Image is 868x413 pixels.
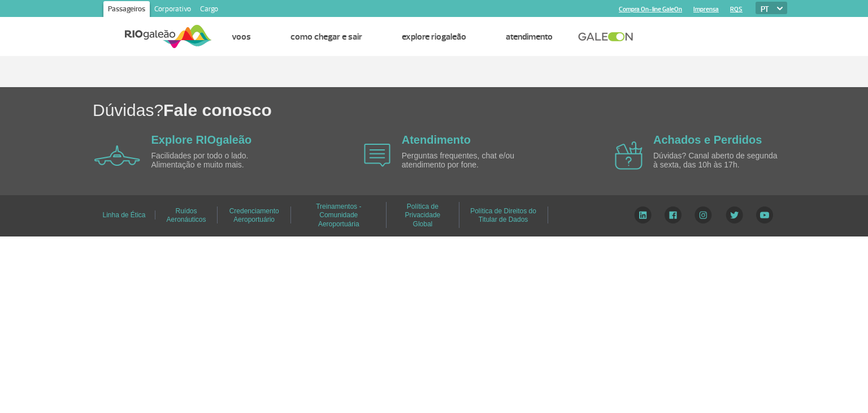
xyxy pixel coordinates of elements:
p: Perguntas frequentes, chat e/ou atendimento por fone. [402,152,532,169]
a: Política de Direitos do Titular de Dados [470,203,536,227]
p: Dúvidas? Canal aberto de segunda à sexta, das 10h às 17h. [653,152,783,169]
a: Credenciamento Aeroportuário [229,203,279,227]
a: Política de Privacidade Global [405,199,441,232]
img: Instagram [695,206,712,223]
a: Imprensa [693,6,719,13]
p: Facilidades por todo o lado. Alimentação e muito mais. [151,152,281,169]
a: Linha de Ética [102,207,145,223]
a: Voos [232,31,251,42]
a: Corporativo [150,1,196,19]
img: Facebook [665,206,682,223]
img: Twitter [726,206,743,223]
a: Explore RIOgaleão [151,134,252,146]
a: Atendimento [506,31,553,42]
a: Explore RIOgaleão [402,31,466,42]
a: Achados e Perdidos [653,134,762,146]
a: Treinamentos - Comunidade Aeroportuária [316,199,361,232]
a: RQS [730,6,743,13]
a: Passageiros [103,1,150,19]
a: Como chegar e sair [290,31,362,42]
a: Compra On-line GaleOn [619,6,682,13]
span: Fale conosco [163,101,272,119]
img: airplane icon [94,145,140,166]
img: YouTube [756,206,773,223]
h1: Dúvidas? [93,98,868,122]
a: Cargo [196,1,223,19]
img: airplane icon [364,144,390,167]
a: Ruídos Aeronáuticos [166,203,206,227]
a: Atendimento [402,134,471,146]
img: LinkedIn [634,206,652,223]
img: airplane icon [615,141,643,170]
